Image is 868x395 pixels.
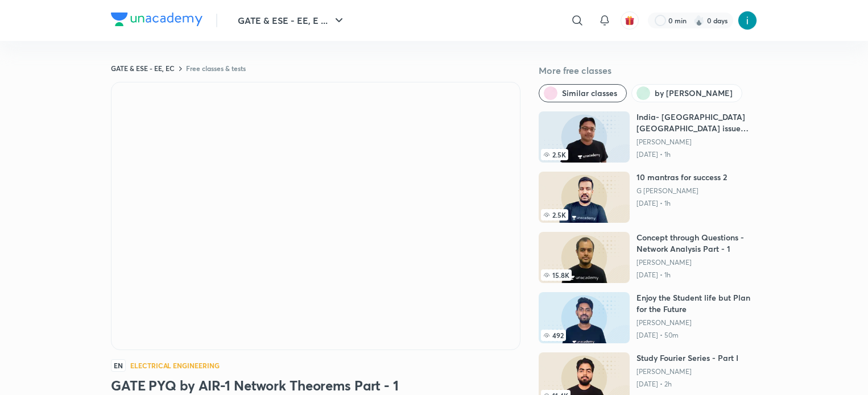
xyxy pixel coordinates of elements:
span: 2.5K [541,209,568,221]
a: [PERSON_NAME] [636,258,757,267]
p: [DATE] • 1h [636,271,757,280]
button: GATE & ESE - EE, E ... [231,9,353,32]
span: EN [111,359,126,372]
a: Free classes & tests [186,64,246,73]
h6: Concept through Questions - Network Analysis Part - 1 [636,232,757,255]
h4: Electrical Engineering [130,362,220,369]
h6: Study Fourier Series - Part I [636,352,738,364]
iframe: Class [111,82,520,350]
h6: 10 mantras for success 2 [636,172,727,183]
span: 492 [541,330,566,341]
h5: More free classes [539,64,757,77]
img: avatar [625,15,635,26]
a: GATE & ESE - EE, EC [111,64,175,73]
p: [DATE] • 2h [636,380,738,389]
span: by Ankit Goyal [655,88,733,99]
p: [DATE] • 1h [636,199,727,208]
h6: Enjoy the Student life but Plan for the Future [636,292,757,315]
button: by Ankit Goyal [631,84,742,102]
span: Similar classes [562,88,617,99]
img: Company Logo [111,13,202,26]
button: avatar [621,11,639,30]
h3: GATE PYQ by AIR-1 Network Theorems Part - 1 [111,376,520,394]
a: G [PERSON_NAME] [636,186,727,196]
button: Similar classes [539,84,627,102]
a: [PERSON_NAME] [636,138,757,147]
a: [PERSON_NAME] [636,318,757,327]
img: Sahil shivam [738,11,757,30]
h6: India- [GEOGRAPHIC_DATA] [GEOGRAPHIC_DATA] issue part 2 (OBOR, CPEC) [636,111,757,134]
a: Company Logo [111,13,202,29]
p: [DATE] • 1h [636,150,757,159]
span: 2.5K [541,149,568,160]
span: 15.8K [541,269,572,281]
a: [PERSON_NAME] [636,367,738,376]
img: streak [693,15,705,26]
p: [DATE] • 50m [636,331,757,340]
